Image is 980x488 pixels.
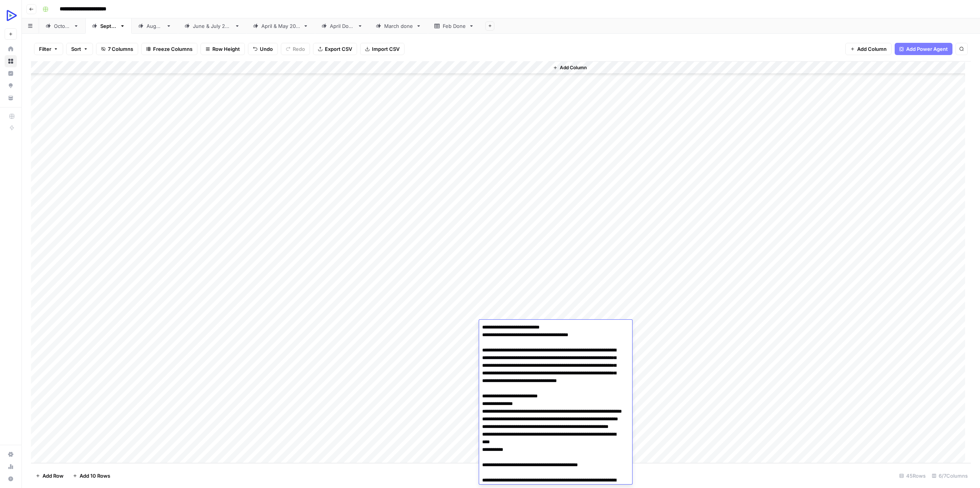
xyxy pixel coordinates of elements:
button: Add Column [845,43,892,55]
div: 45 Rows [896,470,929,482]
div: [DATE] [54,22,70,30]
a: [DATE] & [DATE] [246,18,315,34]
button: Add Column [550,63,590,73]
a: April Done [315,18,369,34]
button: Add Power Agent [895,43,952,55]
span: Row Height [212,45,240,53]
span: Sort [71,45,81,53]
span: Add Row [42,472,64,480]
div: Feb Done [443,22,466,30]
a: Insights [5,67,17,80]
div: [DATE] & [DATE] [261,22,300,30]
span: 7 Columns [108,45,133,53]
button: Help + Support [5,473,17,485]
button: Filter [34,43,63,55]
button: Redo [281,43,310,55]
button: Undo [248,43,278,55]
div: March done [384,22,413,30]
img: OpenReplay Logo [5,9,18,23]
a: Home [5,43,17,55]
button: Export CSV [313,43,357,55]
button: Add 10 Rows [68,470,115,482]
span: Add Power Agent [906,45,948,53]
button: Row Height [201,43,245,55]
a: [DATE] [132,18,178,34]
a: [DATE] [39,18,85,34]
span: Export CSV [325,45,352,53]
a: [DATE] & [DATE] [178,18,246,34]
button: 7 Columns [96,43,138,55]
a: Settings [5,448,17,460]
button: Freeze Columns [141,43,197,55]
a: Opportunities [5,80,17,92]
div: [DATE] [100,22,117,30]
div: 6/7 Columns [929,470,971,482]
span: Freeze Columns [153,45,192,53]
span: Undo [260,45,273,53]
a: March done [369,18,428,34]
span: Add 10 Rows [80,472,110,480]
div: April Done [330,22,354,30]
button: Import CSV [360,43,404,55]
a: Usage [5,460,17,473]
a: Browse [5,55,17,67]
span: Redo [293,45,305,53]
button: Sort [66,43,93,55]
span: Add Column [857,45,887,53]
a: Feb Done [428,18,481,34]
button: Workspace: OpenReplay [5,6,17,25]
div: [DATE] [147,22,163,30]
span: Add Column [560,64,587,71]
a: [DATE] [85,18,132,34]
button: Add Row [31,470,68,482]
a: Your Data [5,92,17,104]
span: Filter [39,45,51,53]
span: Import CSV [372,45,400,53]
div: [DATE] & [DATE] [193,22,232,30]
